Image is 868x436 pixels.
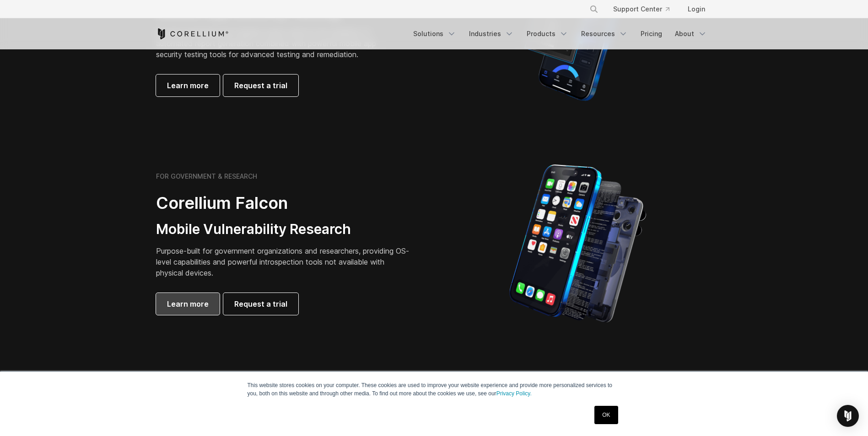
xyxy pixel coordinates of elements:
a: Learn more [156,293,220,315]
p: Purpose-built for government organizations and researchers, providing OS-level capabilities and p... [156,245,412,278]
a: Login [680,1,712,17]
a: Request a trial [223,74,298,96]
a: Learn more [156,74,220,96]
button: Search [586,1,602,17]
div: Open Intercom Messenger [837,405,859,427]
div: Navigation Menu [408,26,712,42]
span: Learn more [167,80,209,91]
a: Support Center [606,1,677,17]
span: Request a trial [234,80,287,91]
span: Learn more [167,298,209,309]
a: Corellium Home [156,28,229,39]
h2: Corellium Falcon [156,193,412,213]
a: Solutions [408,26,462,42]
a: Pricing [635,26,668,42]
a: Products [521,26,574,42]
a: About [669,26,712,42]
h3: Mobile Vulnerability Research [156,221,412,238]
img: iPhone model separated into the mechanics used to build the physical device. [509,164,647,324]
h6: FOR GOVERNMENT & RESEARCH [156,172,257,181]
a: OK [594,406,618,424]
span: Request a trial [234,298,287,309]
a: Industries [464,26,519,42]
div: Navigation Menu [578,1,712,17]
a: Resources [576,26,633,42]
p: This website stores cookies on your computer. These cookies are used to improve your website expe... [248,381,621,398]
a: Privacy Policy. [496,390,532,397]
a: Request a trial [223,293,298,315]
